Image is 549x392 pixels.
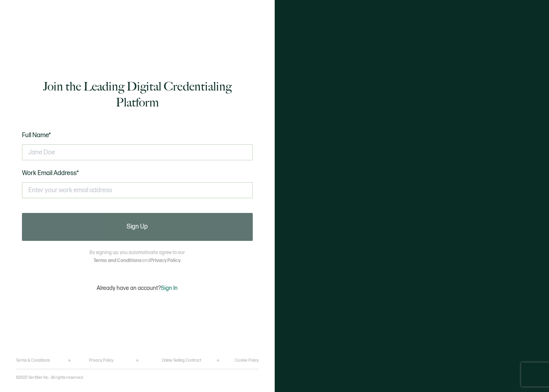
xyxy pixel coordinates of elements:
[16,375,84,380] p: ©2025 Sertifier Inc.. All rights reserved.
[89,249,185,265] p: By signing up, you automatically agree to our and .
[22,132,51,139] span: Full Name*
[162,358,201,363] a: Online Selling Contract
[97,285,178,292] p: Already have an account?
[161,285,178,292] span: Sign In
[22,144,253,160] input: Jane Doe
[235,358,259,363] a: Cookie Policy
[22,79,253,110] h1: Join the Leading Digital Credentialing Platform
[127,224,148,230] span: Sign Up
[22,169,79,177] span: Work Email Address*
[22,182,253,198] input: Enter your work email address
[16,358,50,363] a: Terms & Conditions
[93,258,142,264] a: Terms and Conditions
[22,213,253,241] button: Sign Up
[89,358,113,363] a: Privacy Policy
[150,258,180,264] a: Privacy Policy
